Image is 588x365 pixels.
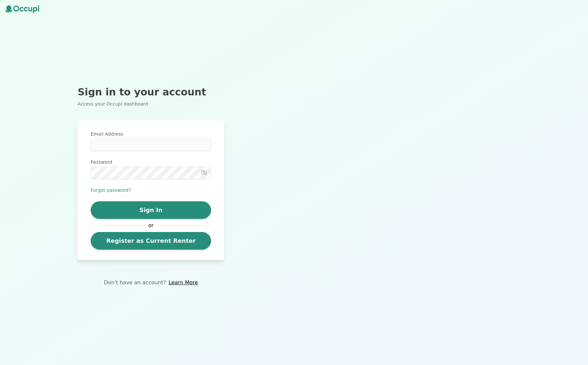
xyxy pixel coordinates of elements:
button: Sign In [91,201,211,219]
p: Don't have an account? [104,279,166,287]
label: Email Address [91,131,211,137]
p: Access your Occupi dashboard [78,101,224,107]
button: Forgot password? [91,187,131,193]
h2: Sign in to your account [78,86,224,98]
span: or [145,222,157,229]
label: Password [91,159,211,165]
a: Learn More [169,279,198,287]
a: Register as Current Renter [91,232,211,250]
